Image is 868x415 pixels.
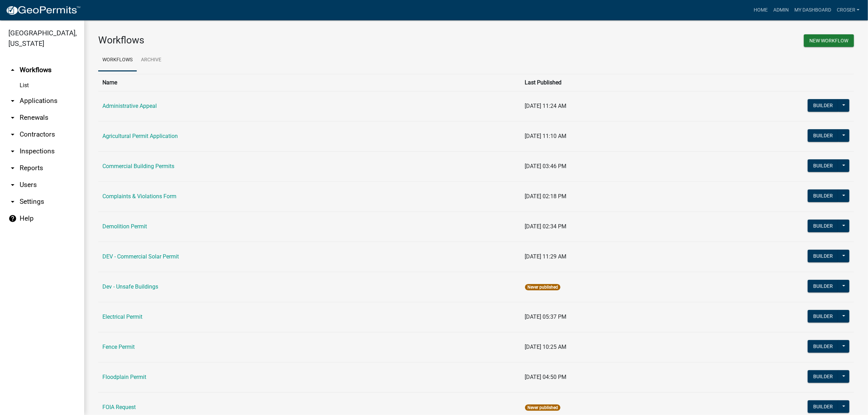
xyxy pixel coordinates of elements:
a: Dev - Unsafe Buildings [102,283,158,290]
span: Never published [525,404,560,411]
a: croser [834,4,862,17]
a: Demolition Permit [102,223,147,230]
span: [DATE] 05:37 PM [525,313,567,320]
a: Archive [137,49,166,71]
i: help [8,214,17,223]
a: FOIA Request [102,404,136,410]
span: [DATE] 11:10 AM [525,133,567,139]
i: arrow_drop_up [8,66,17,74]
button: Builder [808,340,839,353]
button: Builder [808,129,839,142]
a: Home [751,4,771,17]
i: arrow_drop_down [8,130,17,139]
a: Agricultural Permit Application [102,133,178,139]
a: Admin [771,4,792,17]
i: arrow_drop_down [8,97,17,105]
span: [DATE] 03:46 PM [525,163,567,170]
button: Builder [808,310,839,323]
a: Complaints & Violations Form [102,193,176,200]
button: New Workflow [804,34,854,47]
span: Never published [525,284,560,290]
button: Builder [808,189,839,202]
i: arrow_drop_down [8,113,17,122]
a: DEV - Commercial Solar Permit [102,253,179,260]
i: arrow_drop_down [8,181,17,189]
a: Workflows [98,49,137,71]
button: Builder [808,280,839,292]
button: Builder [808,370,839,383]
i: arrow_drop_down [8,147,17,155]
a: Fence Permit [102,344,135,350]
span: [DATE] 04:50 PM [525,374,567,380]
button: Builder [808,99,839,112]
button: Builder [808,159,839,172]
button: Builder [808,400,839,413]
span: [DATE] 02:18 PM [525,193,567,200]
span: [DATE] 10:25 AM [525,344,567,350]
h3: Workflows [98,34,471,46]
th: Name [98,74,521,91]
a: Floodplain Permit [102,374,146,380]
i: arrow_drop_down [8,164,17,172]
button: Builder [808,220,839,232]
span: [DATE] 11:24 AM [525,103,567,109]
i: arrow_drop_down [8,198,17,206]
a: Administrative Appeal [102,103,157,109]
button: Builder [808,250,839,262]
a: Commercial Building Permits [102,163,174,170]
th: Last Published [521,74,686,91]
span: [DATE] 02:34 PM [525,223,567,230]
span: [DATE] 11:29 AM [525,253,567,260]
a: Electrical Permit [102,313,142,320]
a: My Dashboard [792,4,834,17]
